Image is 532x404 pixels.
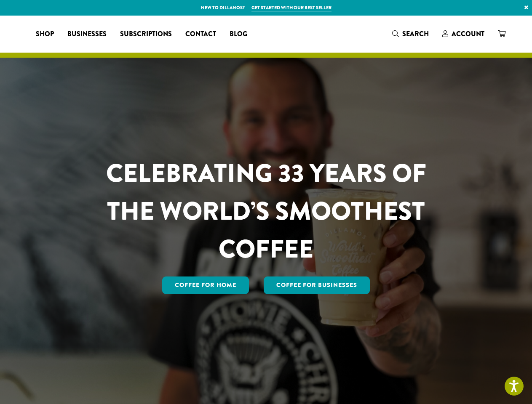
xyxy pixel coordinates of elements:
a: Shop [29,27,61,41]
a: Search [385,27,436,41]
span: Account [452,29,484,39]
span: Blog [230,29,247,40]
a: Get started with our best seller [251,4,331,11]
h1: CELEBRATING 33 YEARS OF THE WORLD’S SMOOTHEST COFFEE [81,154,451,268]
a: Coffee For Businesses [264,276,370,294]
span: Search [402,29,429,39]
span: Shop [36,29,54,40]
span: Contact [185,29,216,40]
span: Businesses [67,29,107,40]
a: Coffee for Home [162,276,249,294]
span: Subscriptions [120,29,172,40]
